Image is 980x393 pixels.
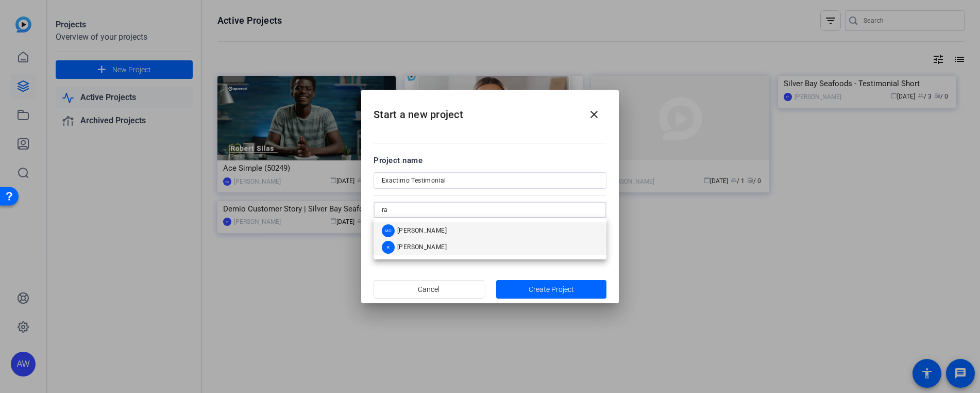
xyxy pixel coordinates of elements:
span: Create Project [529,284,574,295]
button: Cancel [374,280,484,299]
button: Create Project [496,280,607,299]
mat-icon: close [588,108,600,121]
input: Add others: Type email or team members name [382,204,598,216]
span: [PERSON_NAME] [397,226,447,235]
div: MD [382,224,395,237]
div: Project name [374,155,606,166]
h2: Start a new project [361,90,619,132]
input: Enter Project Name [382,174,598,187]
div: R [382,241,395,254]
span: [PERSON_NAME] [397,243,447,251]
span: Cancel [418,280,440,299]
